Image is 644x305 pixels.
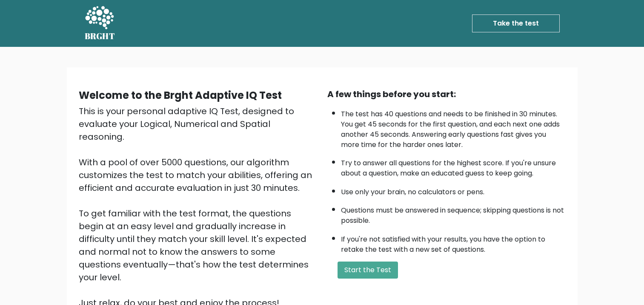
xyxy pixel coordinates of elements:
[341,201,566,226] li: Questions must be answered in sequence; skipping questions is not possible.
[472,14,560,32] a: Take the test
[85,3,115,43] a: BRGHT
[341,230,566,255] li: If you're not satisfied with your results, you have the option to retake the test with a new set ...
[79,88,282,102] b: Welcome to the Brght Adaptive IQ Test
[341,105,566,150] li: The test has 40 questions and needs to be finished in 30 minutes. You get 45 seconds for the firs...
[327,88,566,101] div: A few things before you start:
[341,183,566,197] li: Use only your brain, no calculators or pens.
[341,154,566,178] li: Try to answer all questions for the highest score. If you're unsure about a question, make an edu...
[85,31,115,41] h5: BRGHT
[338,262,398,279] button: Start the Test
